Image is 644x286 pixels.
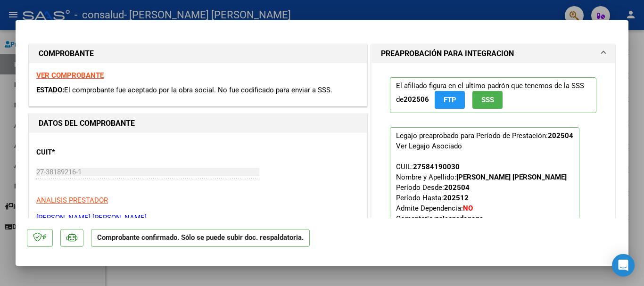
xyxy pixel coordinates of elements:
[396,141,462,151] div: Ver Legajo Asociado
[39,49,94,58] strong: COMPROBANTE
[36,212,360,223] p: [PERSON_NAME] [PERSON_NAME]
[36,147,133,158] p: CUIT
[444,183,470,192] strong: 202504
[444,96,456,105] span: FTP
[435,91,465,108] button: FTP
[390,127,579,228] p: Legajo preaprobado para Período de Prestación:
[472,91,503,108] button: SSS
[443,194,469,202] strong: 202512
[548,131,573,140] strong: 202504
[404,95,429,104] strong: 202506
[36,71,104,80] a: VER COMPROBANTE
[39,119,135,128] strong: DATOS DEL COMPROBANTE
[435,214,483,223] strong: psicopedagoga
[91,229,310,247] p: Comprobante confirmado. Sólo se puede subir doc. respaldatoria.
[396,214,483,223] span: Comentario:
[381,48,514,59] h1: PREAPROBACIÓN PARA INTEGRACION
[390,77,596,113] p: El afiliado figura en el ultimo padrón que tenemos de la SSS de
[463,204,473,212] strong: NO
[36,196,108,204] span: ANALISIS PRESTADOR
[612,254,635,277] div: Open Intercom Messenger
[396,163,567,223] span: CUIL: Nombre y Apellido: Período Desde: Período Hasta: Admite Dependencia:
[64,86,332,94] span: El comprobante fue aceptado por la obra social. No fue codificado para enviar a SSS.
[36,86,64,94] span: ESTADO:
[456,173,567,181] strong: [PERSON_NAME] [PERSON_NAME]
[413,162,460,172] div: 27584190030
[481,96,494,105] span: SSS
[372,63,615,249] div: PREAPROBACIÓN PARA INTEGRACION
[372,44,615,63] mat-expansion-panel-header: PREAPROBACIÓN PARA INTEGRACION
